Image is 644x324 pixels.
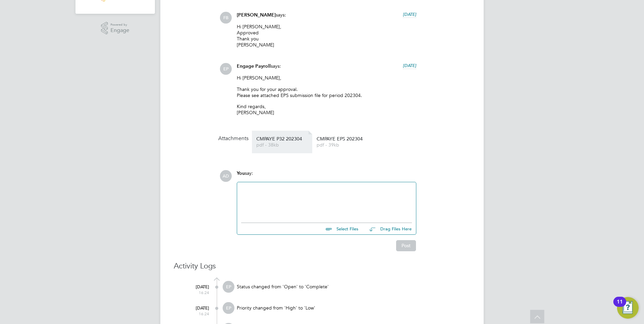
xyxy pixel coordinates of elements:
[364,222,412,236] button: Drag Files Here
[236,284,470,290] div: Status changed from 'Open' to 'Complete'
[403,11,416,17] span: [DATE]
[223,281,234,293] span: EP
[220,170,232,182] span: AD
[237,103,416,116] p: Kind regards, [PERSON_NAME]
[237,170,416,182] div: say:
[237,63,416,75] div: says:
[182,302,209,316] div: [DATE]
[317,142,371,148] span: pdf - 39kb
[101,22,130,35] a: Powered byEngage
[182,281,209,295] div: [DATE]
[218,135,249,142] h5: Attachments
[220,12,232,24] span: FB
[220,63,232,75] span: EP
[396,240,416,251] button: Post
[237,12,276,18] span: [PERSON_NAME]
[237,75,416,81] p: Hi [PERSON_NAME],
[182,290,209,295] span: 16:24
[223,302,234,314] span: EP
[237,63,271,69] span: Engage Payroll
[617,302,623,311] div: 11
[174,261,470,271] h3: Activity Logs
[617,297,639,319] button: Open Resource Center, 11 new notifications
[256,142,310,148] span: pdf - 38kb
[236,305,470,311] div: Priority changed from 'High' to 'Low'
[237,86,416,98] p: Thank you for your approval. Please see attached EPS submission file for period 202304.
[237,170,245,176] span: You
[317,136,371,148] a: CMPAYE EPS 202304pdf - 39kb
[110,22,129,28] span: Powered by
[237,12,416,24] div: says:
[110,28,129,33] span: Engage
[237,24,416,48] p: Hi [PERSON_NAME], Approved Thank you [PERSON_NAME]
[256,136,310,141] span: CMPAYE P32 202304
[317,136,371,141] span: CMPAYE EPS 202304
[256,136,310,148] a: CMPAYE P32 202304pdf - 38kb
[182,311,209,317] span: 16:24
[403,63,416,68] span: [DATE]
